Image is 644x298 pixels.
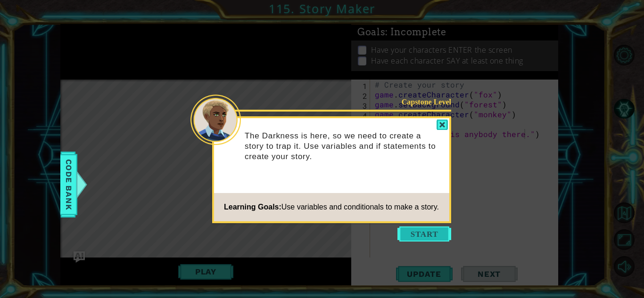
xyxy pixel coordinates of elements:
[391,97,451,107] div: Capstone Level
[281,203,439,211] span: Use variables and conditionals to make a story.
[397,226,451,242] button: Start
[245,131,443,162] p: The Darkness is here, so we need to create a story to trap it. Use variables and if statements to...
[61,156,76,213] span: Code Bank
[224,203,281,211] span: Learning Goals:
